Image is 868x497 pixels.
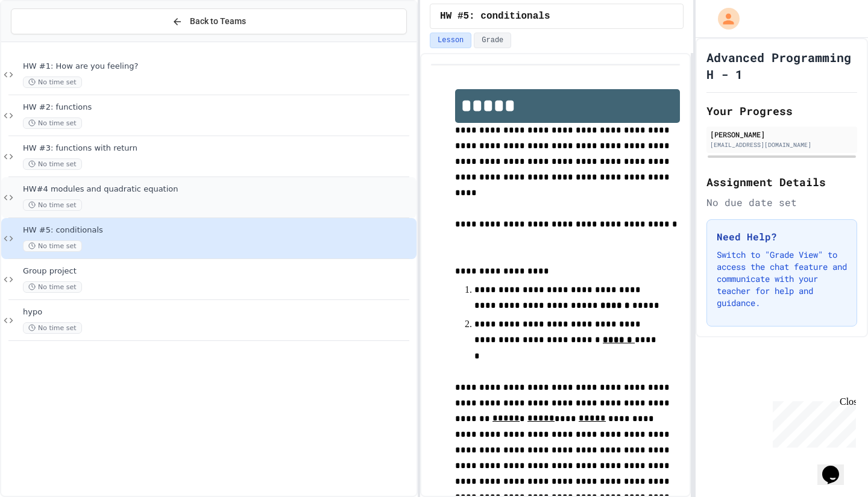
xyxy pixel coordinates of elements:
[706,195,857,210] div: No due date set
[706,102,857,119] h2: Your Progress
[23,77,82,88] span: No time set
[23,102,414,113] span: HW #2: functions
[817,449,856,485] iframe: chat widget
[717,249,847,309] p: Switch to "Grade View" to access the chat feature and communicate with your teacher for help and ...
[23,61,414,72] span: HW #1: How are you feeling?
[23,281,82,293] span: No time set
[190,15,246,28] span: Back to Teams
[23,322,82,334] span: No time set
[430,33,471,48] button: Lesson
[717,230,847,244] h3: Need Help?
[23,266,414,277] span: Group project
[474,33,511,48] button: Grade
[23,225,414,236] span: HW #5: conditionals
[23,199,82,211] span: No time set
[23,240,82,252] span: No time set
[710,129,854,140] div: [PERSON_NAME]
[710,140,854,149] div: [EMAIL_ADDRESS][DOMAIN_NAME]
[440,9,550,23] span: HW #5: conditionals
[23,117,82,129] span: No time set
[23,184,414,195] span: HW#4 modules and quadratic equation
[23,143,414,154] span: HW #3: functions with return
[706,49,857,83] h1: Advanced Programming H - 1
[11,8,407,34] button: Back to Teams
[706,173,857,190] h2: Assignment Details
[705,5,743,33] div: My Account
[23,158,82,170] span: No time set
[5,5,83,77] div: Chat with us now!Close
[768,396,856,448] iframe: chat widget
[23,307,414,317] span: hypo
